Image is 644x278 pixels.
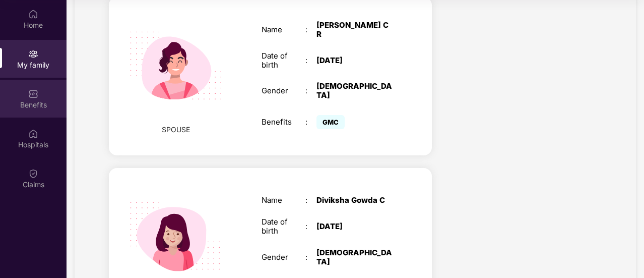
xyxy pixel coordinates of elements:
[305,25,316,34] div: :
[305,253,316,262] div: :
[162,124,190,135] span: SPOUSE
[316,56,393,65] div: [DATE]
[117,7,234,124] img: svg+xml;base64,PHN2ZyB4bWxucz0iaHR0cDovL3d3dy53My5vcmcvMjAwMC9zdmciIHdpZHRoPSIyMjQiIGhlaWdodD0iMT...
[262,25,305,34] div: Name
[316,248,393,266] div: [DEMOGRAPHIC_DATA]
[305,56,316,65] div: :
[28,89,38,99] img: svg+xml;base64,PHN2ZyBpZD0iQmVuZWZpdHMiIHhtbG5zPSJodHRwOi8vd3d3LnczLm9yZy8yMDAwL3N2ZyIgd2lkdGg9Ij...
[28,49,38,59] img: svg+xml;base64,PHN2ZyB3aWR0aD0iMjAiIGhlaWdodD0iMjAiIHZpZXdCb3g9IjAgMCAyMCAyMCIgZmlsbD0ibm9uZSIgeG...
[305,86,316,95] div: :
[305,196,316,205] div: :
[305,222,316,231] div: :
[316,222,393,231] div: [DATE]
[262,51,305,70] div: Date of birth
[316,82,393,100] div: [DEMOGRAPHIC_DATA]
[28,9,38,19] img: svg+xml;base64,PHN2ZyBpZD0iSG9tZSIgeG1sbnM9Imh0dHA6Ly93d3cudzMub3JnLzIwMDAvc3ZnIiB3aWR0aD0iMjAiIG...
[316,21,393,39] div: [PERSON_NAME] C R
[262,253,305,262] div: Gender
[28,129,38,139] img: svg+xml;base64,PHN2ZyBpZD0iSG9zcGl0YWxzIiB4bWxucz0iaHR0cDovL3d3dy53My5vcmcvMjAwMC9zdmciIHdpZHRoPS...
[262,196,305,205] div: Name
[28,169,38,179] img: svg+xml;base64,PHN2ZyBpZD0iQ2xhaW0iIHhtbG5zPSJodHRwOi8vd3d3LnczLm9yZy8yMDAwL3N2ZyIgd2lkdGg9IjIwIi...
[316,196,393,205] div: Diviksha Gowda C
[262,86,305,95] div: Gender
[305,118,316,127] div: :
[262,217,305,236] div: Date of birth
[316,115,345,129] span: GMC
[262,118,305,127] div: Benefits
